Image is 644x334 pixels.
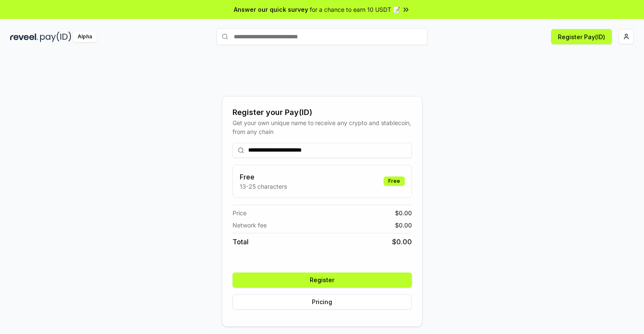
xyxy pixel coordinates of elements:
[233,273,412,288] button: Register
[233,118,412,136] div: Get your own unique name to receive any crypto and stablecoin, from any chain
[233,221,267,230] span: Network fee
[233,208,246,217] span: Price
[233,237,249,247] span: Total
[392,237,412,247] span: $ 0.00
[240,172,287,182] h3: Free
[40,32,71,42] img: pay_id
[395,208,412,217] span: $ 0.00
[233,294,412,310] button: Pricing
[395,221,412,230] span: $ 0.00
[10,32,38,42] img: reveel_dark
[384,176,405,186] div: Free
[240,182,287,191] p: 13-25 characters
[234,5,308,14] span: Answer our quick survey
[73,32,97,42] div: Alpha
[233,107,412,118] div: Register your Pay(ID)
[551,29,612,44] button: Register Pay(ID)
[310,5,400,14] span: for a chance to earn 10 USDT 📝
